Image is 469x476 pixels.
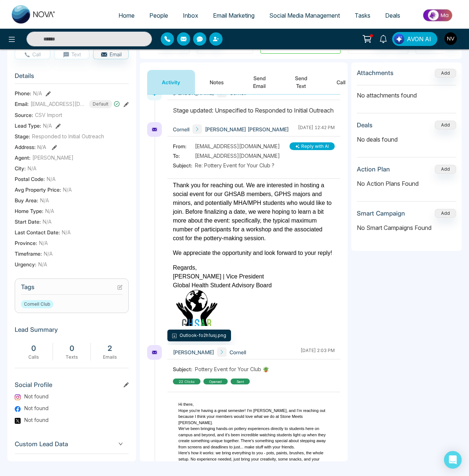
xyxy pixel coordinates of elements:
[444,451,462,469] div: Open Intercom Messenger
[175,8,206,22] a: Inbox
[173,142,195,150] span: From:
[38,260,47,268] span: N/A
[357,135,456,144] p: No deals found
[12,5,56,24] img: Nova CRM Logo
[357,210,405,217] h3: Smart Campaign
[347,8,378,22] a: Tasks
[57,354,87,360] div: Texts
[15,132,30,140] span: Stage:
[231,379,250,384] div: sent
[357,179,456,188] p: No Action Plans Found
[33,89,42,97] span: N/A
[15,72,129,84] h3: Details
[195,161,274,169] span: Re: Pottery Event for Your Club ?
[149,12,168,19] span: People
[357,166,390,173] h3: Action Plan
[15,418,21,424] img: Twitter Logo
[357,69,394,77] h3: Attachments
[15,394,21,400] img: Instagram Logo
[24,404,49,412] span: Not found
[89,100,112,108] span: Default
[195,152,280,160] span: [EMAIL_ADDRESS][DOMAIN_NAME]
[173,348,214,356] span: [PERSON_NAME]
[15,228,60,236] span: Last Contact Date :
[301,347,335,357] div: [DATE] 2:03 PM
[269,12,340,19] span: Social Media Management
[93,49,129,59] button: Email
[15,175,45,183] span: Postal Code :
[280,70,322,94] button: Send Text
[95,354,125,360] div: Emails
[206,8,262,22] a: Email Marketing
[43,218,51,225] span: N/A
[322,70,360,94] button: Call
[173,152,195,160] span: To:
[167,330,340,341] a: Outlook-fo2h1usj.png
[15,260,36,268] span: Urgency :
[15,381,129,392] h3: Social Profile
[21,283,122,295] h3: Tags
[195,70,238,94] button: Notes
[15,49,50,59] button: Call
[15,207,43,215] span: Home Type :
[57,343,87,354] div: 0
[195,142,280,150] span: [EMAIL_ADDRESS][DOMAIN_NAME]
[203,379,228,384] div: Opened
[213,12,255,19] span: Email Marketing
[28,164,36,172] span: N/A
[37,144,46,150] span: N/A
[15,122,41,129] span: Lead Type:
[15,250,42,257] span: Timeframe :
[357,121,373,129] h3: Deals
[289,142,335,150] button: Reply with AI
[392,32,437,46] button: AVON AI
[142,8,175,22] a: People
[205,125,289,133] span: [PERSON_NAME] [PERSON_NAME]
[15,186,61,193] span: Avg Property Price :
[411,7,465,24] img: Market-place.gif
[407,35,431,43] span: AVON AI
[24,416,49,424] span: Not found
[435,121,456,129] button: Add
[21,300,53,308] span: Cornell Club
[357,85,456,100] p: No attachments found
[43,122,52,129] span: N/A
[435,209,456,218] button: Add
[357,223,456,232] p: No Smart Campaigns Found
[435,69,456,78] button: Add
[32,132,104,140] span: Responded to Initial Outreach
[31,100,86,108] span: [EMAIL_ADDRESS][DOMAIN_NAME]
[173,161,195,169] span: Subject:
[238,70,280,94] button: Send Email
[18,354,49,360] div: Calls
[167,330,231,341] button: Outlook-fo2h1usj.png
[173,379,200,384] div: 22 clicks
[385,12,400,19] span: Deals
[262,8,347,22] a: Social Media Management
[15,111,33,119] span: Source:
[15,439,129,449] span: Custom Lead Data
[62,228,71,236] span: N/A
[15,154,31,161] span: Agent:
[15,196,38,204] span: Buy Area :
[39,239,48,247] span: N/A
[15,89,31,97] span: Phone:
[15,143,46,151] span: Address:
[40,196,49,204] span: N/A
[298,124,335,134] div: [DATE] 12:42 PM
[378,8,408,22] a: Deals
[32,154,74,161] span: [PERSON_NAME]
[35,111,62,119] span: CSV Import
[15,164,26,172] span: City :
[15,100,29,108] span: Email:
[15,218,41,225] span: Start Date :
[95,343,125,354] div: 2
[435,165,456,174] button: Add
[44,250,53,257] span: N/A
[173,125,189,133] span: Cornell
[118,12,135,19] span: Home
[15,326,129,337] h3: Lead Summary
[394,34,404,44] img: Lead Flow
[15,406,21,412] img: Facebook Logo
[47,175,56,183] span: N/A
